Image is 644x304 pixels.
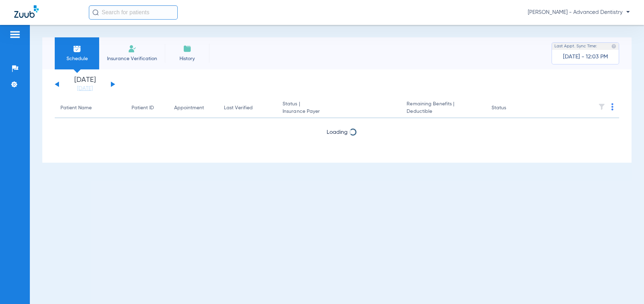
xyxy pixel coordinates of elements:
[327,130,348,135] span: Loading
[170,55,204,62] span: History
[174,104,204,112] div: Appointment
[128,44,136,53] img: Manual Insurance Verification
[528,9,630,16] span: [PERSON_NAME] - Advanced Dentistry
[64,85,106,92] a: [DATE]
[132,104,163,112] div: Patient ID
[104,55,160,62] span: Insurance Verification
[277,98,401,118] th: Status |
[283,108,395,115] span: Insurance Payer
[64,77,106,92] li: [DATE]
[9,30,21,39] img: hamburger-icon
[89,5,178,20] input: Search for patients
[132,104,154,112] div: Patient ID
[14,5,39,18] img: Zuub Logo
[73,44,81,53] img: Schedule
[224,104,271,112] div: Last Verified
[611,44,616,49] img: last sync help info
[224,104,253,112] div: Last Verified
[60,55,94,62] span: Schedule
[60,104,120,112] div: Patient Name
[554,43,597,50] span: Last Appt. Sync Time:
[598,103,605,110] img: filter.svg
[401,98,485,118] th: Remaining Benefits |
[407,108,480,115] span: Deductible
[92,9,99,16] img: Search Icon
[60,104,92,112] div: Patient Name
[486,98,534,118] th: Status
[183,44,192,53] img: History
[174,104,213,112] div: Appointment
[563,53,608,61] span: [DATE] - 12:03 PM
[611,103,613,110] img: group-dot-blue.svg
